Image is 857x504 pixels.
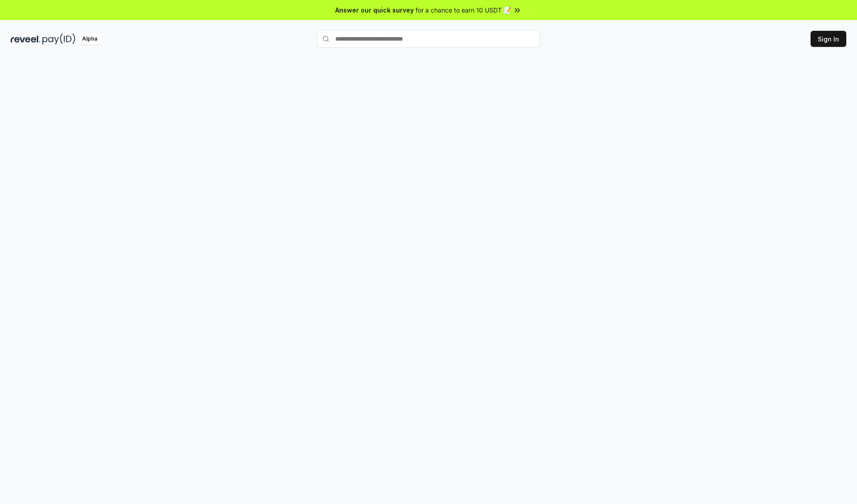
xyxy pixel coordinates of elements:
span: for a chance to earn 10 USDT 📝 [416,5,511,15]
img: pay_id [42,33,75,45]
button: Sign In [811,31,846,47]
div: Alpha [77,33,102,45]
img: reveel_dark [11,33,41,45]
span: Answer our quick survey [335,5,414,15]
